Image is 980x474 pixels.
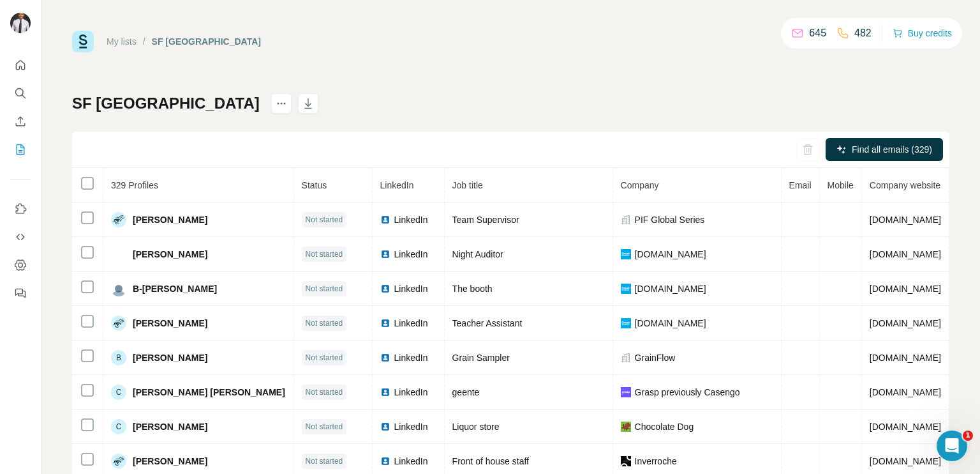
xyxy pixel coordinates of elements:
span: B-[PERSON_NAME] [133,282,217,295]
iframe: Intercom live chat [937,431,967,461]
img: Avatar [111,454,126,469]
img: company-logo [621,318,631,328]
span: [PERSON_NAME] [133,213,207,226]
span: [DOMAIN_NAME] [870,215,941,225]
button: Use Surfe API [10,226,31,248]
img: Surfe Logo [72,31,94,52]
span: Chocolate Dog [635,420,694,433]
p: 482 [854,26,872,41]
img: company-logo [621,387,631,397]
div: B [111,350,126,365]
div: C [111,385,126,400]
button: Enrich CSV [10,110,31,133]
img: company-logo [621,422,631,432]
span: Job title [452,180,483,190]
img: Avatar [111,247,126,262]
span: Not started [306,421,343,432]
img: Avatar [111,316,126,331]
h1: SF [GEOGRAPHIC_DATA] [72,93,260,114]
img: LinkedIn logo [380,422,390,432]
span: [DOMAIN_NAME] [870,284,941,294]
span: [PERSON_NAME] [133,455,207,468]
img: LinkedIn logo [380,318,390,328]
button: Find all emails (329) [826,138,943,161]
span: LinkedIn [394,386,428,399]
span: [PERSON_NAME] [133,420,207,433]
span: 329 Profiles [111,180,158,190]
span: Team Supervisor [452,215,519,225]
span: Not started [306,317,343,329]
span: Not started [306,248,343,260]
span: Not started [306,214,343,226]
span: [DOMAIN_NAME] [635,248,706,261]
span: [PERSON_NAME] [133,351,207,364]
span: LinkedIn [394,455,428,468]
span: GrainFlow [635,351,676,364]
img: LinkedIn logo [380,387,390,397]
span: Status [302,180,327,190]
span: 1 [963,431,973,441]
img: LinkedIn logo [380,353,390,363]
span: [DOMAIN_NAME] [635,282,706,295]
img: Avatar [111,212,126,227]
span: LinkedIn [394,213,428,226]
span: Not started [306,352,343,363]
span: Not started [306,455,343,467]
span: [DOMAIN_NAME] [870,353,941,363]
img: LinkedIn logo [380,249,390,259]
span: LinkedIn [394,248,428,261]
span: [PERSON_NAME] [133,317,207,330]
button: Feedback [10,282,31,305]
span: [DOMAIN_NAME] [870,456,941,466]
span: Inverroche [635,455,677,468]
span: Liquor store [452,422,500,432]
button: Dashboard [10,254,31,277]
button: actions [271,93,292,114]
img: company-logo [621,249,631,259]
span: LinkedIn [394,317,428,330]
img: LinkedIn logo [380,215,390,225]
img: LinkedIn logo [380,284,390,294]
span: Not started [306,386,343,398]
span: Grain Sampler [452,353,510,363]
span: [DOMAIN_NAME] [870,318,941,328]
span: [DOMAIN_NAME] [870,249,941,259]
span: Teacher Assistant [452,318,523,328]
img: LinkedIn logo [380,456,390,466]
img: company-logo [621,284,631,294]
span: Grasp previously Casengo [635,386,740,399]
span: PIF Global Series [635,213,705,226]
span: geente [452,387,480,397]
span: Find all emails (329) [852,143,932,156]
span: Company website [870,180,940,190]
span: LinkedIn [394,420,428,433]
p: 645 [809,26,826,41]
span: [PERSON_NAME] [133,248,207,261]
img: company-logo [621,456,631,466]
div: C [111,419,126,434]
span: Front of house staff [452,456,529,466]
span: The booth [452,284,493,294]
span: Not started [306,283,343,294]
button: Buy credits [893,24,952,42]
img: Avatar [10,13,31,33]
span: [DOMAIN_NAME] [870,387,941,397]
img: Avatar [111,281,126,296]
span: Company [621,180,659,190]
span: LinkedIn [394,351,428,364]
span: [DOMAIN_NAME] [870,422,941,432]
button: Quick start [10,54,31,77]
span: Mobile [828,180,854,190]
span: LinkedIn [380,180,414,190]
button: Use Surfe on LinkedIn [10,197,31,220]
span: Email [789,180,812,190]
a: My lists [107,36,137,47]
li: / [143,35,145,48]
div: SF [GEOGRAPHIC_DATA] [152,35,261,48]
button: Search [10,82,31,105]
button: My lists [10,138,31,161]
span: Night Auditor [452,249,503,259]
span: [DOMAIN_NAME] [635,317,706,330]
span: LinkedIn [394,282,428,295]
span: [PERSON_NAME] [PERSON_NAME] [133,386,285,399]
